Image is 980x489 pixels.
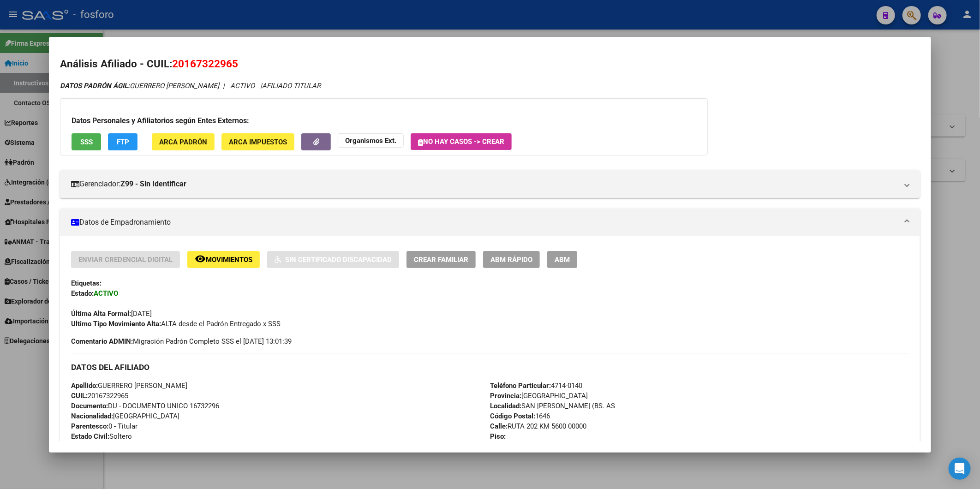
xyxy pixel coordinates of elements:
span: Crear Familiar [414,256,468,264]
button: ABM [547,251,577,268]
strong: Organismos Ext. [345,137,396,145]
span: No hay casos -> Crear [418,137,504,146]
mat-panel-title: Gerenciador: [71,179,898,190]
span: GUERRERO [PERSON_NAME] [71,382,187,390]
span: 1646 [490,412,550,420]
strong: Etiquetas: [71,279,102,287]
strong: ACTIVO [94,289,118,298]
strong: Documento: [71,402,108,410]
strong: Piso: [490,432,506,441]
mat-panel-title: Datos de Empadronamiento [71,217,898,228]
span: ARCA Padrón [159,138,207,146]
span: AFILIADO TITULAR [262,82,321,90]
strong: Calle: [490,422,508,430]
mat-expansion-panel-header: Gerenciador:Z99 - Sin Identificar [60,170,920,198]
span: [GEOGRAPHIC_DATA] [71,412,179,420]
strong: DATOS PADRÓN ÁGIL: [60,82,130,90]
mat-expansion-panel-header: Datos de Empadronamiento [60,209,920,236]
strong: Última Alta Formal: [71,310,131,318]
span: [GEOGRAPHIC_DATA] [490,392,588,400]
strong: Parentesco: [71,422,108,430]
span: Migración Padrón Completo SSS el [DATE] 13:01:39 [71,336,292,346]
strong: Comentario ADMIN: [71,337,133,346]
span: [DATE] [71,310,152,318]
mat-icon: remove_red_eye [195,253,206,264]
span: SAN [PERSON_NAME] (BS. AS [490,402,615,410]
span: Sin Certificado Discapacidad [285,256,392,264]
span: ABM Rápido [490,256,532,264]
strong: Código Postal: [490,412,535,420]
i: | ACTIVO | [60,82,321,90]
span: 0 - Titular [71,422,137,430]
span: SSS [80,138,93,146]
strong: Estado Civil: [71,432,109,441]
span: ABM [555,256,570,264]
span: Movimientos [206,256,252,264]
button: Sin Certificado Discapacidad [267,251,399,268]
span: 4714-0140 [490,382,582,390]
strong: Localidad: [490,402,521,410]
button: No hay casos -> Crear [411,133,512,150]
span: FTP [117,138,129,146]
strong: Estado: [71,289,94,298]
div: Open Intercom Messenger [949,458,971,480]
button: Organismos Ext. [338,133,404,148]
h3: DATOS DEL AFILIADO [71,362,909,372]
button: FTP [108,133,137,150]
strong: Teléfono Particular: [490,382,551,390]
button: ARCA Impuestos [221,133,294,150]
strong: Provincia: [490,392,521,400]
strong: Nacionalidad: [71,412,113,420]
button: SSS [72,133,101,150]
span: ARCA Impuestos [229,138,287,146]
strong: Apellido: [71,382,98,390]
span: Enviar Credencial Digital [78,256,173,264]
h2: Análisis Afiliado - CUIL: [60,56,920,72]
span: Soltero [71,432,132,441]
button: ARCA Padrón [152,133,215,150]
button: Crear Familiar [406,251,476,268]
button: Enviar Credencial Digital [71,251,180,268]
button: ABM Rápido [483,251,540,268]
button: Movimientos [187,251,260,268]
span: ALTA desde el Padrón Entregado x SSS [71,320,281,328]
span: RUTA 202 KM 5600 00000 [490,422,586,430]
h3: Datos Personales y Afiliatorios según Entes Externos: [72,115,696,126]
span: GUERRERO [PERSON_NAME] - [60,82,223,90]
strong: CUIL: [71,392,88,400]
strong: Ultimo Tipo Movimiento Alta: [71,320,161,328]
span: 20167322965 [71,392,128,400]
span: 20167322965 [172,58,238,70]
strong: Z99 - Sin Identificar [120,179,186,190]
span: DU - DOCUMENTO UNICO 16732296 [71,402,219,410]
